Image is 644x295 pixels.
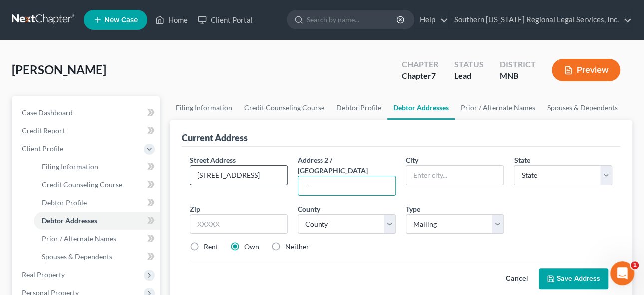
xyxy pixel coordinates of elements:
span: Case Dashboard [22,108,73,117]
input: XXXXX [190,214,288,234]
a: Filing Information [170,96,238,120]
span: Debtor Addresses [42,216,97,225]
div: Chapter [402,59,438,70]
a: Southern [US_STATE] Regional Legal Services, Inc. [449,11,632,29]
span: Street Address [190,156,236,164]
label: Address 2 / [GEOGRAPHIC_DATA] [298,155,396,176]
button: Preview [552,59,620,81]
span: City [406,156,418,164]
div: Lead [454,70,484,82]
label: Neither [285,242,309,252]
label: Type [406,204,420,214]
a: Spouses & Dependents [541,96,624,120]
a: Client Portal [193,11,258,29]
iframe: Intercom live chat [610,261,634,285]
div: MNB [500,70,536,82]
div: Chapter [402,70,438,82]
a: Help [415,11,448,29]
a: Debtor Addresses [34,212,160,230]
span: Filing Information [42,162,98,171]
a: Credit Counseling Course [34,176,160,194]
div: Status [454,59,484,70]
a: Filing Information [34,158,160,176]
span: New Case [104,16,138,24]
span: Spouses & Dependents [42,252,112,261]
input: -- [298,176,395,195]
button: Cancel [495,269,539,289]
input: Enter city... [406,166,504,185]
a: Debtor Profile [330,96,387,120]
label: Rent [204,242,218,252]
button: Save Address [539,268,608,289]
input: Enter street address [190,166,288,185]
a: Spouses & Dependents [34,248,160,266]
span: Client Profile [22,144,63,153]
span: State [514,156,530,164]
span: Real Property [22,270,65,279]
a: Case Dashboard [14,104,160,122]
a: Credit Report [14,122,160,140]
span: Debtor Profile [42,198,87,207]
a: Credit Counseling Course [238,96,330,120]
span: [PERSON_NAME] [12,62,106,77]
span: Zip [190,205,200,213]
input: Search by name... [307,10,398,29]
span: 7 [431,71,436,80]
span: Prior / Alternate Names [42,234,116,243]
a: Prior / Alternate Names [34,230,160,248]
span: Credit Report [22,126,65,135]
label: Own [244,242,259,252]
span: Credit Counseling Course [42,180,122,189]
span: County [298,205,320,213]
a: Prior / Alternate Names [455,96,541,120]
div: Current Address [182,132,248,144]
a: Debtor Profile [34,194,160,212]
a: Debtor Addresses [387,96,455,120]
a: Home [150,11,193,29]
div: District [500,59,536,70]
span: 1 [631,261,639,269]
